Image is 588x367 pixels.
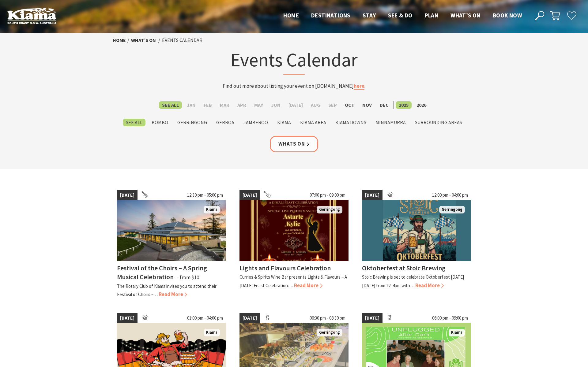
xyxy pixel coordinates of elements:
[372,119,409,126] label: Minnamurra
[175,274,199,281] span: ⁠— from $10
[297,119,329,126] label: Kiama Area
[311,12,350,19] span: Destinations
[439,206,465,213] span: Gerringong
[377,101,392,109] label: Dec
[332,119,369,126] label: Kiama Downs
[159,101,182,109] label: See All
[131,37,156,43] a: What’s On
[184,190,226,200] span: 12:30 pm - 05:00 pm
[117,190,226,298] a: [DATE] 12:30 pm - 05:00 pm 2023 Festival of Choirs at the Kiama Pavilion Kiama Festival of the Ch...
[217,101,232,109] label: Mar
[239,190,349,298] a: [DATE] 07:00 pm - 09:00 pm Gerringong Lights and Flavours Celebration Curries & Spirits Wine Bar ...
[117,200,226,261] img: 2023 Festival of Choirs at the Kiama Pavilion
[285,101,306,109] label: [DATE]
[413,101,429,109] label: 2026
[325,101,340,109] label: Sep
[354,83,364,90] a: here
[117,190,138,200] span: [DATE]
[117,283,217,297] p: The Rotary Club of Kiama invites you to attend their Festival of Choirs –…
[450,12,481,19] span: What’s On
[240,119,271,126] label: Jamberoo
[362,264,446,272] h4: Oktoberfest at Stoic Brewing
[362,190,471,298] a: [DATE] 12:00 pm - 04:00 pm Gerringong Oktoberfest at Stoic Brewing Stoic Brewing is set to celebr...
[274,119,294,126] label: Kiama
[362,190,383,200] span: [DATE]
[251,101,266,109] label: May
[270,136,318,152] a: Whats On
[425,12,439,19] span: Plan
[449,329,465,336] span: Kiama
[213,119,237,126] label: Gerroa
[363,12,376,19] span: Stay
[493,12,522,19] span: Book now
[123,119,145,126] label: See All
[277,11,528,21] nav: Main Menu
[268,101,284,109] label: Jun
[174,47,414,75] h1: Events Calendar
[307,313,349,323] span: 06:30 pm - 08:30 pm
[204,329,220,336] span: Kiama
[362,274,464,288] p: Stoic Brewing is set to celebrate Oktoberfest [DATE][DATE] from 12–4pm with…
[429,313,471,323] span: 06:00 pm - 09:00 pm
[239,274,347,288] p: Curries & Spirits Wine Bar presents Lights & Flavours – A [DATE] Feast Celebration….
[117,313,138,323] span: [DATE]
[174,82,414,90] p: Find out more about listing your event on [DOMAIN_NAME] .
[317,329,342,336] span: Gerringong
[174,119,210,126] label: Gerringong
[294,282,322,289] span: Read More
[234,101,249,109] label: Apr
[342,101,357,109] label: Oct
[412,119,465,126] label: Surrounding Areas
[317,206,342,213] span: Gerringong
[429,190,471,200] span: 12:00 pm - 04:00 pm
[359,101,375,109] label: Nov
[239,264,331,272] h4: Lights and Flavours Celebration
[388,12,412,19] span: See & Do
[239,190,260,200] span: [DATE]
[149,119,171,126] label: Bombo
[307,190,349,200] span: 07:00 pm - 09:00 pm
[184,101,199,109] label: Jan
[117,264,207,281] h4: Festival of the Choirs – A Spring Musical Celebration
[283,12,299,19] span: Home
[362,313,383,323] span: [DATE]
[239,313,260,323] span: [DATE]
[113,37,126,43] a: Home
[204,206,220,213] span: Kiama
[7,7,56,24] img: Kiama Logo
[201,101,215,109] label: Feb
[159,291,187,298] span: Read More
[162,36,202,44] li: Events Calendar
[308,101,323,109] label: Aug
[415,282,444,289] span: Read More
[184,313,226,323] span: 01:00 pm - 04:00 pm
[396,101,412,109] label: 2025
